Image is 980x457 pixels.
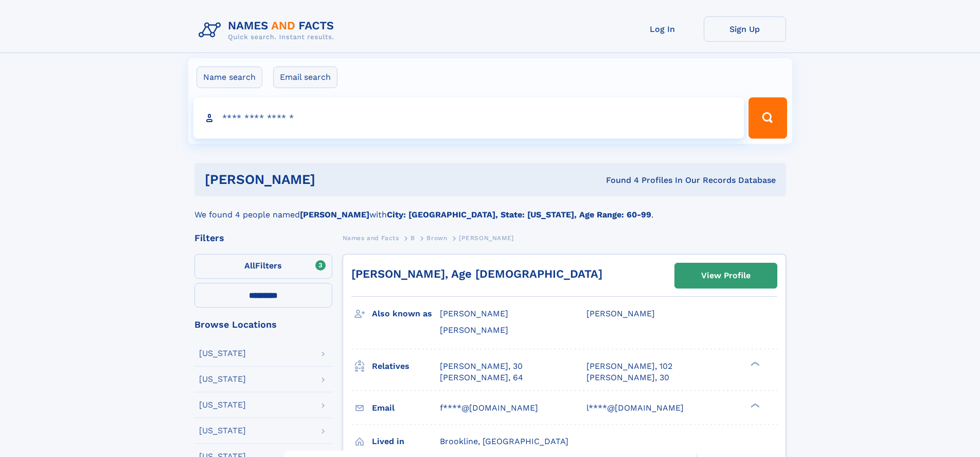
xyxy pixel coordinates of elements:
[426,231,447,244] a: Brown
[194,233,332,243] div: Filters
[194,196,786,221] div: We found 4 people named with .
[351,267,602,280] a: [PERSON_NAME], Age [DEMOGRAPHIC_DATA]
[372,358,440,375] h3: Relatives
[199,349,246,358] div: [US_STATE]
[440,372,523,383] a: [PERSON_NAME], 64
[372,433,440,450] h3: Lived in
[199,427,246,435] div: [US_STATE]
[199,375,246,383] div: [US_STATE]
[197,66,262,88] label: Name search
[459,234,514,242] span: [PERSON_NAME]
[748,360,760,367] div: ❯
[701,264,751,287] div: View Profile
[343,231,399,244] a: Names and Facts
[193,97,744,139] input: search input
[387,210,651,219] b: City: [GEOGRAPHIC_DATA], State: [US_STATE], Age Range: 60-99
[586,361,672,372] a: [PERSON_NAME], 102
[273,66,337,88] label: Email search
[411,231,415,244] a: B
[199,401,246,409] div: [US_STATE]
[205,173,461,186] h1: [PERSON_NAME]
[586,372,669,383] a: [PERSON_NAME], 30
[586,309,655,318] span: [PERSON_NAME]
[440,325,508,335] span: [PERSON_NAME]
[372,399,440,417] h3: Email
[440,436,568,446] span: Brookline, [GEOGRAPHIC_DATA]
[749,97,787,139] button: Search Button
[194,254,332,279] label: Filters
[460,175,776,186] div: Found 4 Profiles In Our Records Database
[194,320,332,329] div: Browse Locations
[621,16,704,42] a: Log In
[194,16,343,44] img: Logo Names and Facts
[675,263,777,288] a: View Profile
[300,210,369,219] b: [PERSON_NAME]
[411,234,415,242] span: B
[372,305,440,323] h3: Also known as
[440,361,523,372] a: [PERSON_NAME], 30
[244,261,255,270] span: All
[426,234,447,242] span: Brown
[440,309,508,318] span: [PERSON_NAME]
[748,402,760,409] div: ❯
[704,16,786,42] a: Sign Up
